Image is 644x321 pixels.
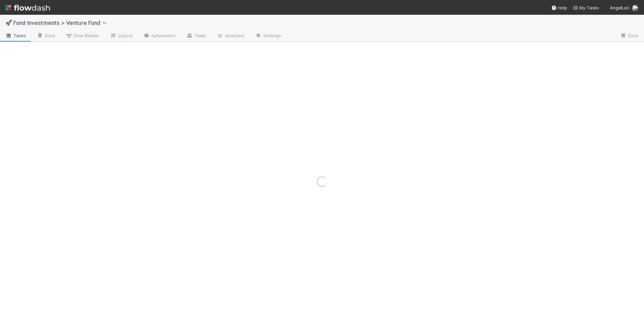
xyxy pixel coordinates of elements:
span: AngelList [610,5,629,10]
a: Flow Builder [60,31,105,42]
span: Fund Investments > Venture Fund [13,19,110,26]
a: Analytics [212,31,250,42]
a: Automation [138,31,181,42]
span: My Tasks [573,5,599,10]
a: My Tasks [573,4,599,11]
a: Settings [250,31,286,42]
span: 🚀 [5,20,12,25]
img: avatar_501ac9d6-9fa6-4fe9-975e-1fd988f7bdb1.png [632,5,639,11]
a: Docs [615,31,644,42]
img: logo-inverted-e16ddd16eac7371096b0.svg [5,2,50,13]
span: Flow Builder [66,32,99,39]
span: Tasks [5,32,26,39]
a: Layout [105,31,138,42]
a: Team [181,31,212,42]
div: Help [551,4,567,11]
a: Data [32,31,60,42]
